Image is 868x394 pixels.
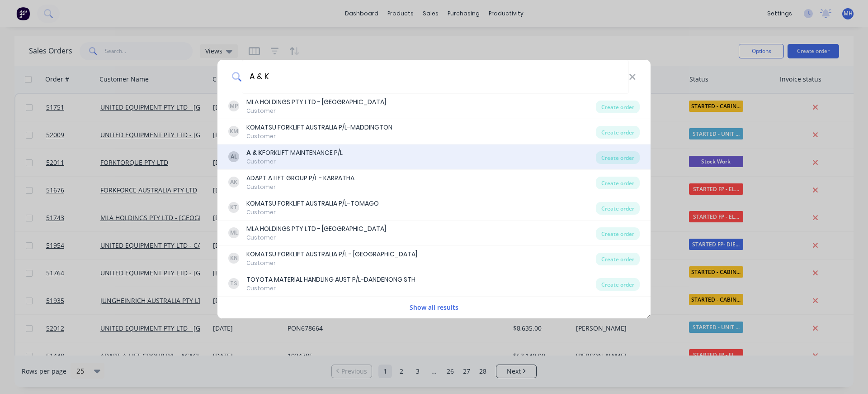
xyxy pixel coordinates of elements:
div: Customer [246,132,392,140]
div: Customer [246,158,343,166]
div: Customer [246,107,386,115]
div: Create order [596,253,640,265]
div: Customer [246,284,415,293]
div: TOYOTA MATERIAL HANDLING AUST P/L-DANDENONG STH [246,275,415,284]
div: ML [228,227,239,238]
div: MLA HOLDINGS PTY LTD - [GEOGRAPHIC_DATA] [246,97,386,107]
div: Customer [246,234,386,242]
div: MLA HOLDINGS PTY LTD - [GEOGRAPHIC_DATA] [246,224,386,234]
button: Show all results [407,302,461,312]
div: Customer [246,183,354,191]
div: Create order [596,202,640,215]
div: MP [228,101,239,111]
div: Create order [596,177,640,189]
div: Create order [596,227,640,240]
div: KT [228,202,239,213]
div: Create order [596,126,640,139]
div: KOMATSU FORKLIFT AUSTRALIA P/L - [GEOGRAPHIC_DATA] [246,250,417,259]
div: ADAPT A LIFT GROUP P/L - KARRATHA [246,173,354,183]
div: FORKLIFT MAINTENANCE P/L [246,148,343,158]
div: Create order [596,151,640,164]
div: KN [228,253,239,264]
div: Customer [246,259,417,267]
div: KM [228,126,239,137]
input: Enter a customer name to create a new order... [242,60,629,94]
div: TS [228,278,239,289]
div: AK [228,177,239,187]
div: KOMATSU FORKLIFT AUSTRALIA P/L-MADDINGTON [246,123,392,132]
div: Create order [596,278,640,291]
b: A & K [246,148,262,157]
div: KOMATSU FORKLIFT AUSTRALIA P/L-TOMAGO [246,199,379,208]
div: AL [228,151,239,162]
div: Customer [246,208,379,216]
div: Create order [596,101,640,113]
